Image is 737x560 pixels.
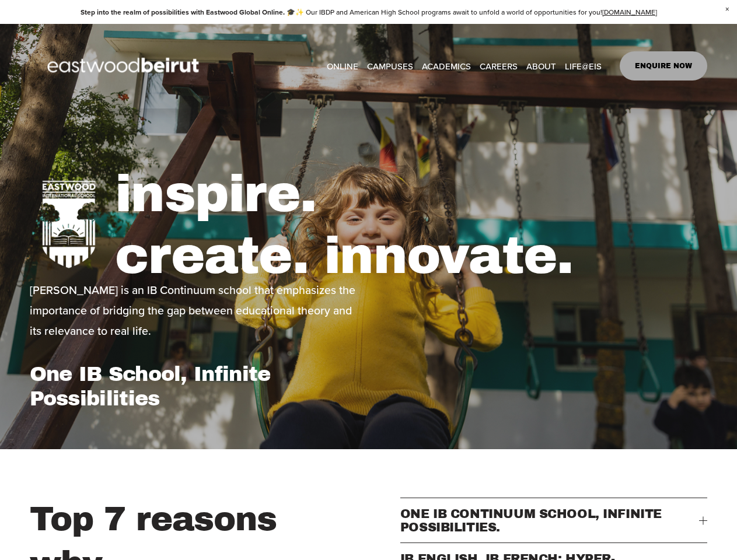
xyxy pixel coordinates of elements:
span: LIFE@EIS [565,58,602,74]
a: folder dropdown [565,57,602,75]
a: [DOMAIN_NAME] [602,7,657,17]
h1: inspire. create. innovate. [115,163,707,286]
a: folder dropdown [367,57,413,75]
p: [PERSON_NAME] is an IB Continuum school that emphasizes the importance of bridging the gap betwee... [30,280,365,342]
button: ONE IB CONTINUUM SCHOOL, INFINITE POSSIBILITIES. [400,498,708,542]
span: ONE IB CONTINUUM SCHOOL, INFINITE POSSIBILITIES. [400,507,700,534]
span: ACADEMICS [422,58,471,74]
a: ENQUIRE NOW [620,51,708,80]
h1: One IB School, Infinite Possibilities [30,362,365,411]
a: CAREERS [480,57,518,75]
span: ABOUT [526,58,556,74]
img: EastwoodIS Global Site [30,36,220,96]
a: folder dropdown [422,57,471,75]
a: folder dropdown [526,57,556,75]
span: CAMPUSES [367,58,413,74]
a: ONLINE [327,57,358,75]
